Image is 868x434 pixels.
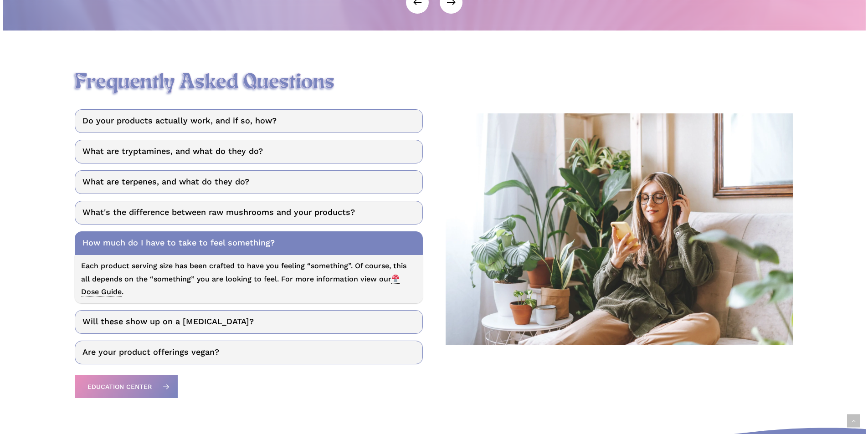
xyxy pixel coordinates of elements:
[75,140,423,163] a: What are tryptamines, and what do they do?
[75,375,178,398] a: Education Center
[446,113,794,345] img: A woman sitting on a couch, wearing headphones, and looking at a smartphone, surrounded by potted...
[75,341,423,364] a: Are your product offerings vegan?
[847,414,860,428] a: Back to top
[75,109,423,133] a: Do your products actually work, and if so, how?
[87,382,152,391] span: Education Center
[75,170,423,194] a: What are terpenes, and what do they do?
[75,71,334,94] span: Frequently Asked Questions
[81,260,416,299] p: Each product serving size has been crafted to have you feeling “something”. Of course, this all d...
[75,310,423,334] a: Will these show up on a [MEDICAL_DATA]?
[75,201,423,225] a: What's the difference between raw mushrooms and your products?
[75,231,423,255] a: How much do I have to take to feel something?
[392,275,399,282] img: 🍄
